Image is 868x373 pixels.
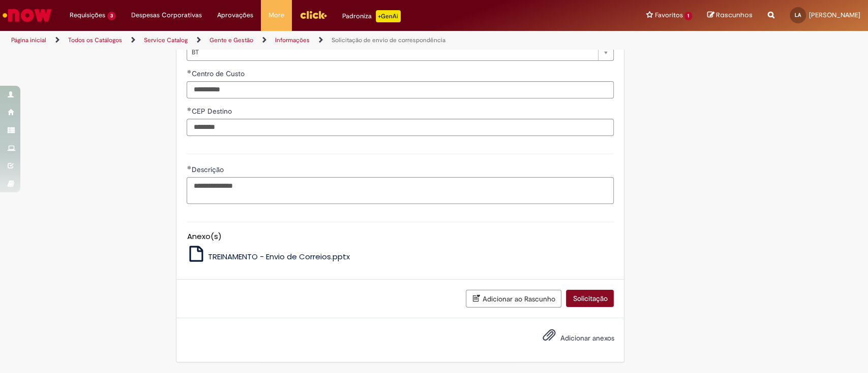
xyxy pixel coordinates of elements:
span: [PERSON_NAME] [809,11,860,19]
a: Service Catalog [144,36,188,44]
input: Centro de Custo [187,81,614,98]
span: Aprovações [217,10,253,20]
img: click_logo_yellow_360x200.png [300,7,327,22]
span: Rascunhos [716,10,753,20]
a: TREINAMENTO - Envio de Correios.pptx [187,251,350,262]
a: Todos os Catálogos [68,36,122,44]
a: Gente e Gestão [209,36,253,44]
button: Solicitação [566,290,614,307]
h5: Anexo(s) [187,232,614,241]
a: Informações [275,36,310,44]
span: TREINAMENTO - Envio de Correios.pptx [208,251,350,262]
img: ServiceNow [1,5,53,25]
span: 1 [684,12,692,20]
textarea: Descrição [187,177,614,205]
span: More [268,10,284,20]
span: Centro de Custo [191,69,246,78]
p: +GenAi [376,10,401,22]
span: Descrição [191,165,225,174]
span: Adicionar anexos [560,333,614,343]
span: 3 [107,12,116,20]
span: Favoritos [654,10,682,20]
span: Obrigatório Preenchido [187,165,191,169]
a: Rascunhos [707,11,753,20]
span: Requisições [70,10,105,20]
a: Página inicial [11,36,46,44]
span: LA [795,12,801,18]
span: BT [191,44,593,60]
button: Adicionar anexos [540,326,558,349]
a: Solicitação de envio de correspondência [332,36,445,44]
span: Obrigatório Preenchido [187,70,191,74]
span: CEP Destino [191,107,233,116]
div: Padroniza [342,10,401,22]
span: Obrigatório Preenchido [187,107,191,111]
input: CEP Destino [187,119,614,136]
button: Adicionar ao Rascunho [466,290,561,308]
ul: Trilhas de página [8,31,571,50]
span: Despesas Corporativas [131,10,202,20]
